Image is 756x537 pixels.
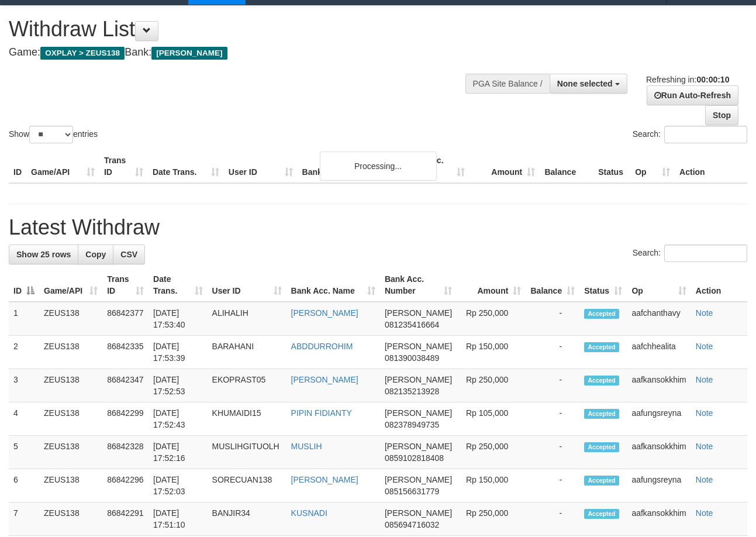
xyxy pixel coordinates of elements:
h1: Latest Withdraw [9,216,747,239]
span: None selected [557,79,613,88]
th: Amount [470,150,540,183]
label: Search: [633,126,747,143]
td: 5 [9,436,39,469]
span: Accepted [584,409,619,419]
span: Accepted [584,342,619,352]
span: Accepted [584,476,619,486]
span: Copy 081235416664 to clipboard [385,320,439,329]
span: Copy 081390038489 to clipboard [385,353,439,363]
td: ZEUS138 [39,436,102,469]
th: Status [593,150,630,183]
td: ZEUS138 [39,502,102,536]
td: aafkansokkhim [627,502,691,536]
label: Show entries [9,126,98,143]
th: Balance: activate to sort column ascending [526,268,579,302]
a: Stop [705,105,738,125]
th: Date Trans. [148,150,224,183]
td: aafchanthavy [627,302,691,336]
td: - [526,369,579,402]
td: Rp 150,000 [457,336,526,369]
th: Op: activate to sort column ascending [627,268,691,302]
td: [DATE] 17:53:39 [149,336,207,369]
button: None selected [550,74,627,94]
a: Note [696,308,713,318]
td: 7 [9,502,39,536]
span: [PERSON_NAME] [385,342,452,351]
a: Note [696,375,713,384]
td: 86842328 [102,436,149,469]
th: Bank Acc. Name [298,150,400,183]
th: Balance [540,150,593,183]
span: Accepted [584,376,619,385]
span: CSV [120,250,137,259]
td: [DATE] 17:52:03 [149,469,207,502]
td: - [526,436,579,469]
a: [PERSON_NAME] [291,308,358,318]
td: [DATE] 17:52:16 [149,436,207,469]
td: [DATE] 17:52:53 [149,369,207,402]
label: Search: [633,245,747,262]
td: aafchhealita [627,336,691,369]
span: Accepted [584,309,619,319]
td: EKOPRAST05 [208,369,286,402]
div: PGA Site Balance / [465,74,550,94]
td: [DATE] 17:53:40 [149,302,207,336]
td: ZEUS138 [39,469,102,502]
td: Rp 250,000 [457,369,526,402]
span: Copy [85,250,106,259]
th: Bank Acc. Number: activate to sort column ascending [380,268,457,302]
td: - [526,469,579,502]
span: Copy 085156631779 to clipboard [385,487,439,496]
td: 2 [9,336,39,369]
td: Rp 250,000 [457,302,526,336]
td: ZEUS138 [39,302,102,336]
span: [PERSON_NAME] [385,508,452,518]
th: ID: activate to sort column descending [9,268,39,302]
th: User ID [224,150,298,183]
span: Copy 0859102818408 to clipboard [385,453,444,463]
td: aafkansokkhim [627,369,691,402]
td: BARAHANI [208,336,286,369]
input: Search: [664,126,747,143]
td: [DATE] 17:52:43 [149,402,207,436]
strong: 00:00:10 [696,75,729,84]
td: 4 [9,402,39,436]
div: Processing... [320,152,437,181]
td: ZEUS138 [39,336,102,369]
a: Note [696,408,713,418]
span: OXPLAY > ZEUS138 [40,47,125,60]
span: [PERSON_NAME] [151,47,227,60]
a: Run Auto-Refresh [647,85,738,105]
td: - [526,502,579,536]
td: 86842291 [102,502,149,536]
td: 86842335 [102,336,149,369]
td: Rp 250,000 [457,436,526,469]
th: ID [9,150,26,183]
td: ALIHALIH [208,302,286,336]
th: Action [675,150,747,183]
th: Game/API [26,150,99,183]
th: Amount: activate to sort column ascending [457,268,526,302]
h4: Game: Bank: [9,47,492,58]
a: MUSLIH [291,442,322,451]
td: - [526,302,579,336]
td: BANJIR34 [208,502,286,536]
th: Status: activate to sort column ascending [579,268,627,302]
td: 86842347 [102,369,149,402]
span: Accepted [584,509,619,519]
td: 86842299 [102,402,149,436]
td: 6 [9,469,39,502]
th: User ID: activate to sort column ascending [208,268,286,302]
a: Show 25 rows [9,245,78,264]
span: [PERSON_NAME] [385,408,452,418]
a: CSV [113,245,145,264]
th: Trans ID [99,150,148,183]
h1: Withdraw List [9,18,492,41]
select: Showentries [29,126,73,143]
td: ZEUS138 [39,402,102,436]
td: SORECUAN138 [208,469,286,502]
a: Note [696,475,713,484]
td: - [526,402,579,436]
span: Copy 085694716032 to clipboard [385,520,439,529]
td: Rp 250,000 [457,502,526,536]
